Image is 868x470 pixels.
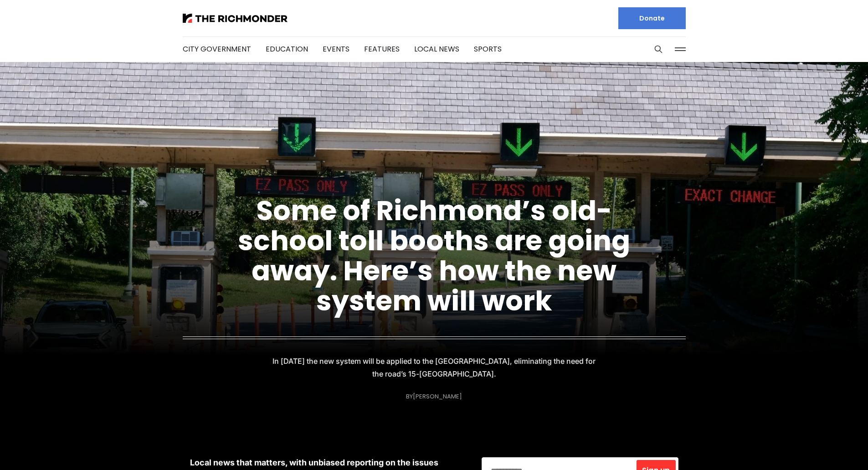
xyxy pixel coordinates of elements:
[183,14,288,23] img: The Richmonder
[364,44,400,54] a: Features
[272,355,596,380] p: In [DATE] the new system will be applied to the [GEOGRAPHIC_DATA], eliminating the need for the r...
[323,44,349,54] a: Events
[791,425,868,470] iframe: portal-trigger
[618,7,686,29] a: Donate
[266,44,308,54] a: Education
[474,44,502,54] a: Sports
[183,44,251,54] a: City Government
[414,44,459,54] a: Local News
[413,392,462,401] a: [PERSON_NAME]
[652,42,665,56] button: Search this site
[406,393,462,400] div: By
[238,191,630,320] a: Some of Richmond’s old-school toll booths are going away. Here’s how the new system will work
